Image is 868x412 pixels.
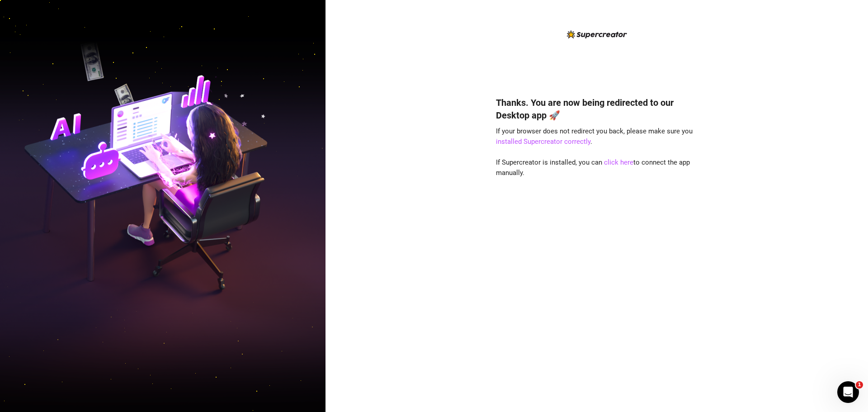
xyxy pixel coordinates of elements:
a: installed Supercreator correctly [496,137,590,146]
h4: Thanks. You are now being redirected to our Desktop app 🚀 [496,96,698,122]
span: If Supercreator is installed, you can to connect the app manually. [496,158,690,177]
iframe: Intercom live chat [837,381,859,403]
a: click here [604,158,633,166]
img: logo-BBDzfeDw.svg [567,30,627,38]
span: 1 [856,381,863,388]
span: If your browser does not redirect you back, please make sure you . [496,127,693,146]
